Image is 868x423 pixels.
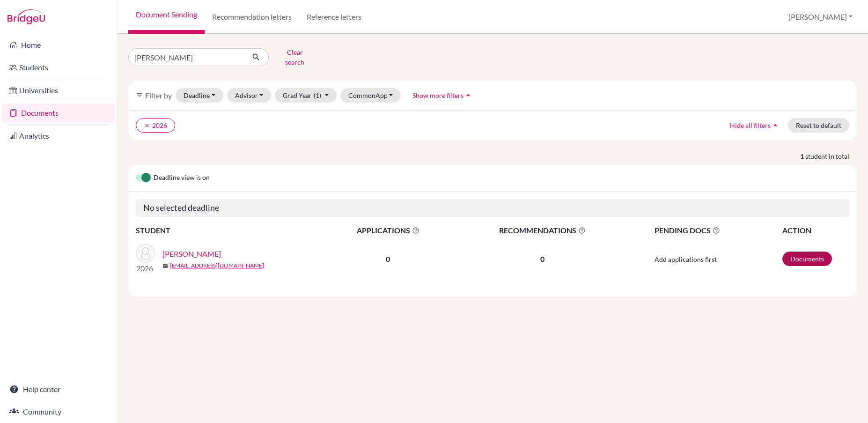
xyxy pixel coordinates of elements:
span: mail [162,263,168,269]
p: 2026 [136,263,155,274]
a: Analytics [2,126,115,145]
i: filter_list [136,91,143,99]
button: [PERSON_NAME] [784,8,857,26]
span: student in total [805,151,857,161]
span: Filter by [145,91,172,100]
th: STUDENT [136,224,323,237]
a: Documents [2,104,115,122]
span: Hide all filters [730,121,771,129]
img: Joseph, Zachary [136,244,155,263]
span: Deadline view is on [154,172,210,184]
i: arrow_drop_up [771,120,780,130]
a: Help center [2,380,115,399]
i: arrow_drop_up [463,90,473,100]
b: 0 [386,254,390,263]
button: Deadline [176,88,223,103]
button: Show more filtersarrow_drop_up [405,88,481,103]
th: ACTION [782,224,849,237]
a: Universities [2,81,115,100]
button: Advisor [227,88,272,103]
a: Students [2,58,115,77]
a: Home [2,36,115,54]
button: CommonApp [340,88,401,103]
span: Show more filters [412,91,463,99]
a: [EMAIL_ADDRESS][DOMAIN_NAME] [170,261,264,270]
button: Reset to default [788,118,849,133]
img: Bridge-U [7,9,45,24]
button: Grad Year(1) [275,88,337,103]
a: [PERSON_NAME] [162,248,221,260]
p: 0 [454,253,632,265]
button: clear2026 [136,118,175,133]
button: Hide all filtersarrow_drop_up [722,118,788,133]
span: Add applications first [655,255,717,263]
button: Clear search [269,45,321,69]
a: Documents [782,252,832,266]
h5: No selected deadline [136,199,849,217]
span: APPLICATIONS [324,225,453,236]
a: Community [2,402,115,421]
span: (1) [314,91,321,99]
span: PENDING DOCS [655,225,781,236]
i: clear [144,122,150,129]
strong: 1 [800,151,805,161]
span: RECOMMENDATIONS [454,225,632,236]
input: Find student by name... [128,48,244,66]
